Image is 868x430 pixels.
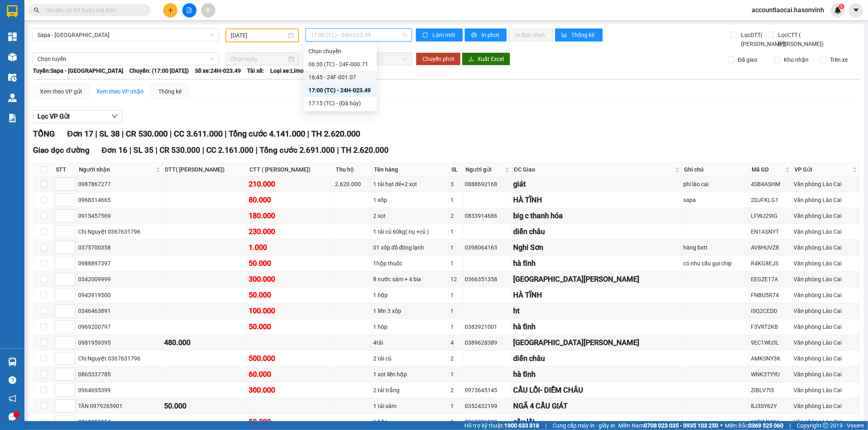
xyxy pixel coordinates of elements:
[373,354,448,363] div: 2 tải củ
[133,146,153,155] span: SL 35
[373,417,448,426] div: 1 hộp
[468,56,474,63] span: download
[751,259,791,268] div: R4KG8EJS
[373,291,448,300] div: 1 hộp
[745,5,831,15] span: accountlaocai.hasonvinh
[450,306,462,315] div: 1
[751,306,791,315] div: ISQ2CEDD
[249,416,332,428] div: 50.000
[205,7,211,13] span: aim
[792,240,859,256] td: Văn phòng Lào Cai
[465,322,510,331] div: 0383921001
[513,226,680,237] div: diễn châu
[450,180,462,189] div: 3
[751,195,791,204] div: 2DJFKLG1
[751,338,791,347] div: 9EC1WU3L
[750,176,792,192] td: 4SB4ASHM
[794,402,858,410] div: Văn phòng Lào Cai
[8,73,17,82] img: warehouse-icon
[513,194,680,206] div: HÀ TĨNH
[751,291,791,300] div: FNBU5R74
[78,306,161,315] div: 0346463891
[40,87,82,96] div: Xem theo VP gửi
[750,224,792,240] td: EN1ASNYT
[751,180,791,189] div: 4SB4ASHM
[792,351,859,367] td: Văn phòng Lào Cai
[9,376,16,384] span: question-circle
[465,402,510,410] div: 0352432199
[8,33,17,41] img: dashboard-icon
[504,422,539,429] strong: 1900 633 818
[751,417,791,426] div: 6YDIMHKV
[160,146,200,155] span: CR 530.000
[683,180,748,189] div: phí lào cai
[513,210,680,222] div: big c thanh hóa
[155,146,157,155] span: |
[249,321,332,332] div: 50.000
[373,322,448,331] div: 1 hôp
[513,337,680,348] div: [GEOGRAPHIC_DATA][PERSON_NAME]
[79,165,154,174] span: Người nhận
[465,211,510,220] div: 0833914686
[794,227,858,236] div: Văn phòng Lào Cai
[163,163,247,176] th: DTT( [PERSON_NAME])
[225,129,227,139] span: |
[249,274,332,285] div: 300.000
[450,322,462,331] div: 1
[794,180,858,189] div: Văn phòng Lào Cai
[751,354,791,363] div: AMKSNY3K
[78,227,161,236] div: Chị Nguyệt 0367631796
[465,243,510,252] div: 0398064163
[249,194,332,206] div: 80.000
[794,291,858,300] div: Văn phòng Lào Cai
[513,400,680,412] div: NGÃ 4 CẦU GIÁT
[750,382,792,398] td: ZIBLV7I3
[513,321,680,332] div: hà tĩnh
[164,337,246,348] div: 480.000
[450,402,462,410] div: 1
[126,129,168,139] span: CR 530.000
[450,291,462,300] div: 1
[751,322,791,331] div: F3VRT2KB
[792,192,859,208] td: Văn phòng Lào Cai
[465,180,510,189] div: 0888692168
[8,93,17,102] img: warehouse-icon
[195,66,241,75] span: Số xe: 24H-023.49
[748,422,783,429] strong: 0369 525 060
[78,180,161,189] div: 0987867277
[450,338,462,347] div: 4
[78,291,161,300] div: 0943919500
[775,30,825,48] span: Lọc CTT ( [PERSON_NAME])
[249,258,332,269] div: 50.000
[34,7,39,13] span: search
[186,7,192,13] span: file-add
[794,417,858,426] div: Văn phòng Lào Cai
[249,384,332,396] div: 300.000
[33,110,122,123] button: Lọc VP Gửi
[750,192,792,208] td: 2DJFKLG1
[304,45,377,58] div: Chọn chuyến
[509,28,553,41] button: In đơn chọn
[163,3,177,17] button: plus
[481,30,500,39] span: In phơi
[450,259,462,268] div: 1
[751,370,791,379] div: WNK3TYYU
[792,176,859,192] td: Văn phòng Lào Cai
[751,227,791,236] div: EN1ASNYT
[618,421,718,430] span: Miền Nam
[465,417,510,426] div: 0962886009
[78,211,161,220] div: 0915457569
[37,29,214,41] span: Sapa - Hà Tĩnh
[168,7,173,13] span: plus
[794,370,858,379] div: Văn phòng Lào Cai
[307,129,309,139] span: |
[514,165,673,174] span: ĐC Giao
[247,66,264,75] span: Tài xế:
[849,3,863,17] button: caret-down
[462,52,510,65] button: downloadXuất Excel
[751,386,791,395] div: ZIBLV7I3
[78,322,161,331] div: 0969200797
[450,354,462,363] div: 2
[174,129,223,139] span: CC 3.611.000
[308,60,372,69] div: 06:30 (TC) - 24F-000.71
